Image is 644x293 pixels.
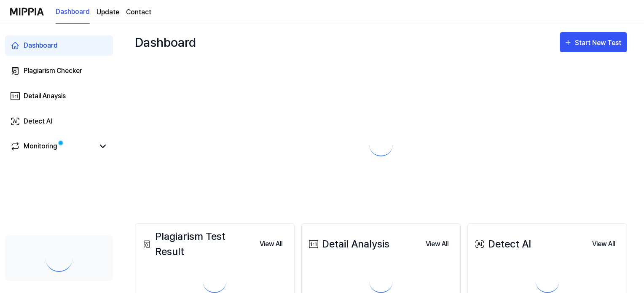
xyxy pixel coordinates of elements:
div: Detect AI [24,116,52,126]
div: Detail Anaysis [24,91,66,101]
div: Dashboard [24,40,58,51]
div: Detect AI [473,237,531,252]
a: Monitoring [10,141,94,151]
a: Dashboard [5,35,113,56]
a: Update [97,7,119,17]
a: Detect AI [5,111,113,132]
button: Start New Test [560,32,627,52]
a: Contact [126,7,151,17]
button: View All [419,236,455,253]
div: Plagiarism Test Result [140,229,253,259]
a: View All [253,235,289,253]
a: View All [585,235,622,253]
a: Dashboard [56,0,90,24]
button: View All [253,236,289,253]
div: Monitoring [24,141,57,151]
a: Plagiarism Checker [5,61,113,81]
a: Detail Anaysis [5,86,113,106]
a: View All [419,235,455,253]
div: Dashboard [135,32,196,52]
div: Start New Test [575,38,623,48]
div: Detail Analysis [307,237,389,252]
button: View All [585,236,622,253]
div: Plagiarism Checker [24,66,82,76]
